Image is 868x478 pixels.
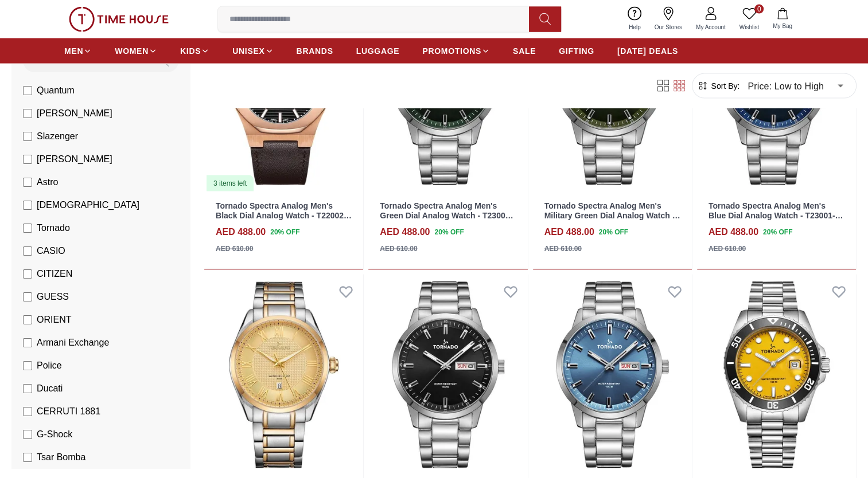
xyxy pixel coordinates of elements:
span: Our Stores [650,23,687,32]
span: ORIENT [37,313,71,327]
img: Tornado Men's Black Sunburst Dial Dial Analog Watch - T23001-SBSB [368,275,527,475]
span: GUESS [37,290,69,304]
span: 0 [754,5,764,14]
span: WOMEN [115,45,149,57]
a: Tornado Spectra Analog Men's Blue Dial Analog Watch - T23001-SBSN [709,201,843,230]
span: 20 % OFF [434,227,464,237]
span: GIFTING [559,45,594,57]
span: Armani Exchange [37,336,109,350]
span: Wishlist [735,23,764,32]
input: G-Shock [23,430,32,439]
a: Tornado Spectra Analog Men's Military Green Dial Analog Watch - T23001-SBSH [544,201,680,230]
span: Quantum [37,84,75,97]
span: Slazenger [37,130,78,143]
span: Astro [37,175,58,189]
div: Price: Low to High [739,70,851,102]
input: Slazenger [23,132,32,141]
input: Astro [23,178,32,187]
span: CERRUTI 1881 [37,405,100,418]
div: AED 610.00 [544,244,582,254]
span: BRANDS [297,45,333,57]
span: 20 % OFF [599,227,628,237]
input: CERRUTI 1881 [23,407,32,416]
a: UNISEX [232,41,273,61]
span: Ducati [37,382,63,395]
span: CITIZEN [37,267,72,281]
a: KIDS [180,41,209,61]
a: BRANDS [297,41,333,61]
span: SALE [513,45,536,57]
h4: AED 488.00 [216,225,266,239]
span: My Bag [768,22,797,30]
input: Armani Exchange [23,338,32,347]
span: My Account [691,23,730,32]
h4: AED 488.00 [709,225,758,239]
a: [DATE] DEALS [617,41,678,61]
img: Tornado Lumina Analog Men's Yellow Dial Analog Watch - T22001-SBSYB [697,275,856,475]
span: Tornado [37,221,70,235]
span: [PERSON_NAME] [37,152,112,166]
span: UNISEX [232,45,264,57]
button: Sort By: [697,80,739,92]
input: Ducati [23,384,32,393]
input: Quantum [23,86,32,95]
input: ORIENT [23,315,32,324]
img: ... [69,7,169,32]
div: AED 610.00 [216,244,253,254]
a: Tornado Spectra Analog Men's Green Dial Analog Watch - T23001-SBSG [380,201,513,230]
span: [DATE] DEALS [617,45,678,57]
div: AED 610.00 [709,244,746,254]
span: [DEMOGRAPHIC_DATA] [37,198,139,212]
div: AED 610.00 [380,244,417,254]
input: Tornado [23,224,32,233]
img: Tornado SPECTRA ANALOG Men's Analog Blue Dial Watch - T23001-SBSL [533,275,692,475]
a: GIFTING [559,41,594,61]
span: CASIO [37,244,65,258]
span: [PERSON_NAME] [37,107,112,120]
span: 20 % OFF [270,227,299,237]
input: [PERSON_NAME] [23,109,32,118]
span: KIDS [180,45,201,57]
input: GUESS [23,292,32,301]
input: CASIO [23,246,32,256]
h4: AED 488.00 [380,225,430,239]
span: G-Shock [37,428,72,441]
a: WOMEN [115,41,157,61]
img: Tornado Celestia Classic Men's Beige Dial Analog Watch - T8007-TBTC [204,275,363,475]
span: Help [624,23,645,32]
span: MEN [64,45,83,57]
a: Our Stores [648,5,689,34]
span: Tsar Bomba [37,450,85,464]
a: Tornado Spectra Analog Men's Black Dial Analog Watch - T22002-RLDB [216,201,352,230]
span: 20 % OFF [763,227,792,237]
span: PROMOTIONS [422,45,481,57]
input: [DEMOGRAPHIC_DATA] [23,201,32,210]
span: LUGGAGE [356,45,400,57]
a: Help [622,5,648,34]
h4: AED 488.00 [544,225,594,239]
input: Tsar Bomba [23,453,32,462]
a: PROMOTIONS [422,41,490,61]
span: Police [37,359,62,373]
input: Police [23,361,32,370]
input: CITIZEN [23,269,32,279]
a: 0Wishlist [733,5,766,34]
a: LUGGAGE [356,41,400,61]
input: [PERSON_NAME] [23,155,32,164]
span: Sort By: [709,80,739,92]
a: SALE [513,41,536,61]
button: My Bag [766,6,799,33]
div: 3 items left [207,175,254,191]
a: MEN [64,41,92,61]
